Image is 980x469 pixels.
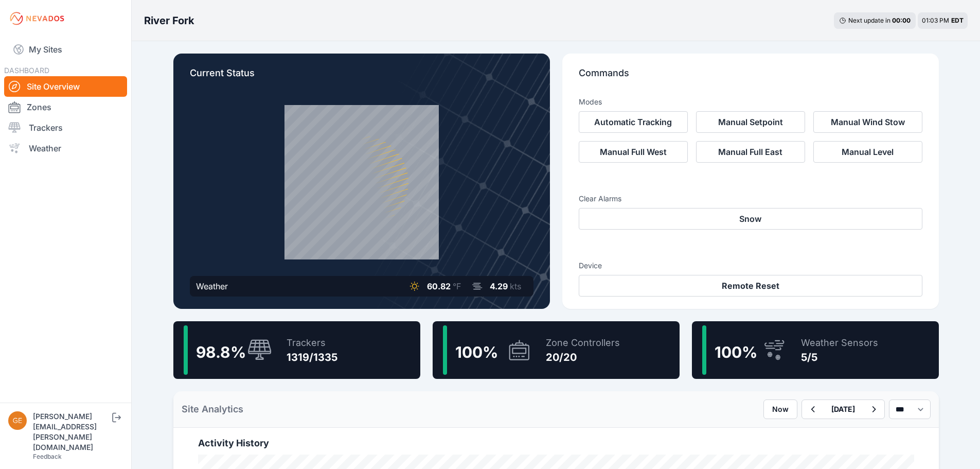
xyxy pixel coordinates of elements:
[182,402,243,416] h2: Site Analytics
[848,16,890,24] span: Next update in
[4,76,127,97] a: Site Overview
[510,281,521,291] span: kts
[198,436,914,450] h2: Activity History
[4,66,49,75] span: DASHBOARD
[287,350,337,364] div: 1319/1335
[33,411,110,453] div: [PERSON_NAME][EMAIL_ADDRESS][PERSON_NAME][DOMAIN_NAME]
[196,280,228,292] div: Weather
[579,208,922,230] button: Snow
[696,141,805,163] button: Manual Full East
[4,97,127,117] a: Zones
[190,66,533,89] p: Current Status
[287,336,337,350] div: Trackers
[813,141,922,163] button: Manual Level
[823,400,863,419] button: [DATE]
[546,336,620,350] div: Zone Controllers
[892,16,911,25] div: 00 : 00
[4,117,127,138] a: Trackers
[8,10,66,27] img: Nevados
[579,275,922,297] button: Remote Reset
[579,66,922,89] p: Commands
[579,111,688,133] button: Automatic Tracking
[196,343,246,361] span: 98.8 %
[579,260,922,271] h3: Device
[433,321,680,379] a: 100%Zone Controllers20/20
[4,37,127,62] a: My Sites
[763,399,797,419] button: Now
[801,336,878,350] div: Weather Sensors
[173,321,420,379] a: 98.8%Trackers1319/1335
[455,343,498,361] span: 100 %
[692,321,939,379] a: 100%Weather Sensors5/5
[427,281,451,291] span: 60.82
[813,111,922,133] button: Manual Wind Stow
[715,343,757,361] span: 100 %
[4,138,127,159] a: Weather
[33,453,62,460] a: Feedback
[144,13,194,28] h3: River Fork
[144,7,194,34] nav: Breadcrumb
[951,16,964,24] span: EDT
[579,194,922,204] h3: Clear Alarms
[922,16,949,24] span: 01:03 PM
[696,111,805,133] button: Manual Setpoint
[579,97,602,107] h3: Modes
[801,350,878,364] div: 5/5
[490,281,508,291] span: 4.29
[8,411,27,430] img: geoffrey.crabtree@solvenergy.com
[546,350,620,364] div: 20/20
[453,281,461,291] span: °F
[579,141,688,163] button: Manual Full West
